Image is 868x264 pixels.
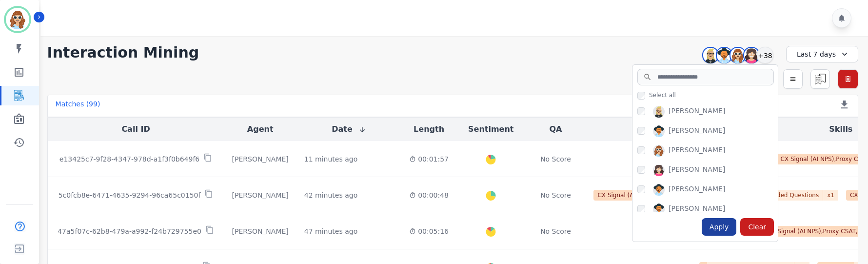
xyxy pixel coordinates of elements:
[649,91,676,99] span: Select all
[409,154,449,164] div: 00:01:57
[744,190,824,201] span: Closed Ended Questions
[232,190,289,200] div: [PERSON_NAME]
[121,123,150,135] button: Call ID
[540,190,571,200] div: No Score
[540,154,571,164] div: No Score
[56,99,100,113] div: Matches ( 99 )
[414,123,444,135] button: Length
[669,184,725,196] div: [PERSON_NAME]
[669,145,725,157] div: [PERSON_NAME]
[669,106,725,118] div: [PERSON_NAME]
[669,125,725,137] div: [PERSON_NAME]
[59,190,201,200] p: 5c0fcb8e-6471-4635-9294-96ca65c0150f
[47,44,199,61] h1: Interaction Mining
[59,154,199,164] p: e13425c7-9f28-4347-978d-a1f3f0b649f6
[540,226,571,236] div: No Score
[549,123,562,135] button: QA
[332,123,366,135] button: Date
[593,190,744,201] span: CX Signal (AI NPS),Proxy CSAT,DisSat,Human QA
[468,123,513,135] button: Sentiment
[247,123,274,135] button: Agent
[829,123,852,135] button: Skills
[409,190,449,200] div: 00:00:48
[58,226,201,236] p: 47a5f07c-62b8-479a-a992-f24b729755e0
[669,203,725,215] div: [PERSON_NAME]
[304,190,357,200] div: 42 minutes ago
[6,8,29,31] img: Bordered avatar
[823,190,838,201] span: x 1
[757,47,773,63] div: +38
[304,154,357,164] div: 11 minutes ago
[232,226,289,236] div: [PERSON_NAME]
[702,218,737,236] div: Apply
[786,46,858,62] div: Last 7 days
[669,164,725,176] div: [PERSON_NAME]
[232,154,289,164] div: [PERSON_NAME]
[409,226,449,236] div: 00:05:16
[304,226,357,236] div: 47 minutes ago
[740,218,774,236] div: Clear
